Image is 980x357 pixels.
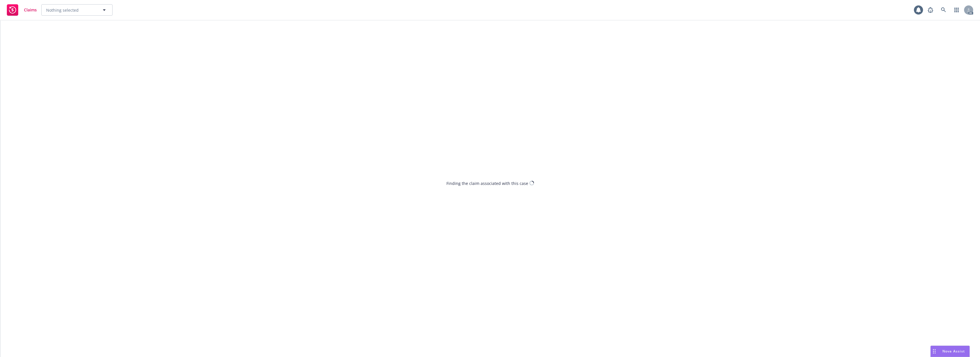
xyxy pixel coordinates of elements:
span: Nothing selected [46,7,79,13]
button: Nova Assist [930,346,970,357]
a: Search [938,4,949,16]
span: Nova Assist [942,349,965,354]
button: Nothing selected [41,4,113,16]
div: Finding the claim associated with this case [446,180,528,186]
span: Claims [24,8,37,12]
a: Switch app [951,4,962,16]
div: Drag to move [931,346,938,357]
a: Report a Bug [925,4,936,16]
